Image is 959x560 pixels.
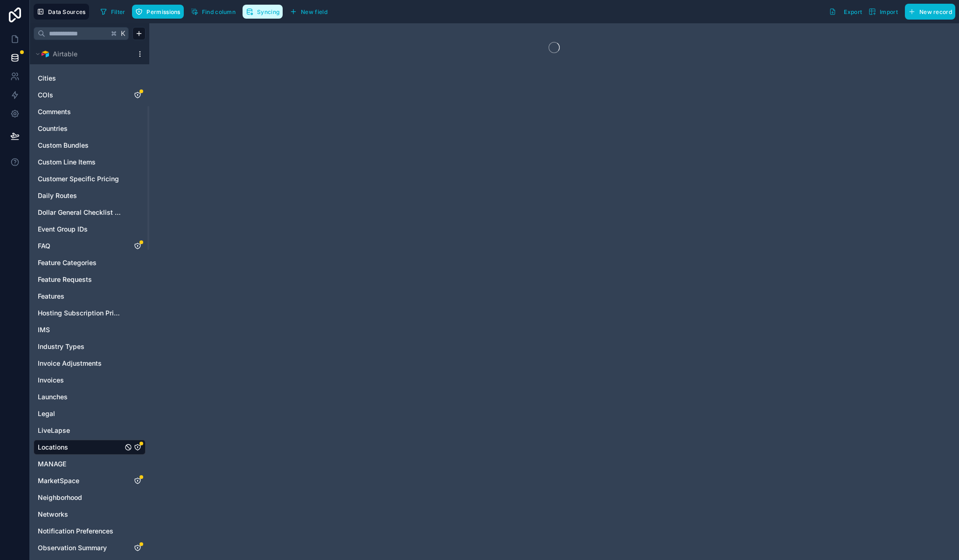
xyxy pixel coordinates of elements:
[34,71,146,86] div: Cities
[844,8,862,15] span: Export
[34,138,146,153] div: Custom Bundles
[38,292,64,301] span: Features
[38,526,123,536] a: Notification Preferences
[146,8,180,15] span: Permissions
[38,426,123,435] a: LiveLapse
[38,409,123,418] a: Legal
[38,90,123,100] a: COIs
[38,325,50,335] span: IMS
[38,476,79,485] span: MarketSpace
[34,272,146,287] div: Feature Requests
[38,409,55,418] span: Legal
[38,459,123,469] a: MANAGE
[38,359,102,368] span: Invoice Adjustments
[111,8,125,15] span: Filter
[188,5,239,19] button: Find column
[34,339,146,354] div: Industry Types
[38,74,123,83] a: Cities
[38,459,66,469] span: MANAGE
[38,392,68,402] span: Launches
[34,457,146,471] div: MANAGE
[257,8,279,15] span: Syncing
[38,90,53,100] span: COIs
[38,157,96,167] span: Custom Line Items
[38,476,123,485] a: MarketSpace
[34,507,146,522] div: Networks
[38,308,123,318] a: Hosting Subscription Prices
[34,222,146,237] div: Event Group IDs
[38,191,123,200] a: Daily Routes
[34,104,146,119] div: Comments
[34,423,146,438] div: LiveLapse
[38,174,119,184] span: Customer Specific Pricing
[34,48,132,61] button: Airtable LogoAirtable
[38,543,123,553] a: Observation Summary
[38,141,123,150] a: Custom Bundles
[34,239,146,253] div: FAQ
[38,258,97,267] span: Feature Categories
[865,4,901,20] button: Import
[34,289,146,304] div: Features
[34,524,146,539] div: Notification Preferences
[34,205,146,220] div: Dollar General Checklist Survey
[38,141,89,150] span: Custom Bundles
[34,540,146,555] div: Observation Summary
[243,5,286,19] a: Syncing
[38,342,123,351] a: Industry Types
[34,171,146,186] div: Customer Specific Pricing
[34,4,89,20] button: Data Sources
[34,440,146,455] div: Locations
[38,292,123,301] a: Features
[97,5,129,19] button: Filter
[38,157,123,167] a: Custom Line Items
[38,443,68,452] span: Locations
[34,155,146,170] div: Custom Line Items
[48,8,86,15] span: Data Sources
[38,443,123,452] a: Locations
[53,49,77,59] span: Airtable
[34,255,146,270] div: Feature Categories
[880,8,898,15] span: Import
[38,543,107,553] span: Observation Summary
[38,325,123,335] a: IMS
[38,493,82,502] span: Neighborhood
[826,4,865,20] button: Export
[38,107,71,116] span: Comments
[34,306,146,321] div: Hosting Subscription Prices
[38,241,123,251] a: FAQ
[286,5,331,19] button: New field
[38,359,123,368] a: Invoice Adjustments
[901,4,955,20] a: New record
[34,356,146,371] div: Invoice Adjustments
[38,426,70,435] span: LiveLapse
[905,4,955,20] button: New record
[38,107,123,116] a: Comments
[919,8,952,15] span: New record
[38,493,123,502] a: Neighborhood
[132,5,187,19] a: Permissions
[38,510,68,519] span: Networks
[38,191,77,200] span: Daily Routes
[34,406,146,421] div: Legal
[38,174,123,184] a: Customer Specific Pricing
[38,392,123,402] a: Launches
[38,124,68,133] span: Countries
[38,510,123,519] a: Networks
[34,490,146,505] div: Neighborhood
[120,30,126,37] span: K
[38,208,123,217] a: Dollar General Checklist Survey
[132,5,183,19] button: Permissions
[243,5,283,19] button: Syncing
[34,473,146,488] div: MarketSpace
[38,258,123,267] a: Feature Categories
[38,526,113,536] span: Notification Preferences
[34,373,146,388] div: Invoices
[34,188,146,203] div: Daily Routes
[38,74,56,83] span: Cities
[38,376,64,385] span: Invoices
[38,275,92,284] span: Feature Requests
[301,8,327,15] span: New field
[34,88,146,102] div: COIs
